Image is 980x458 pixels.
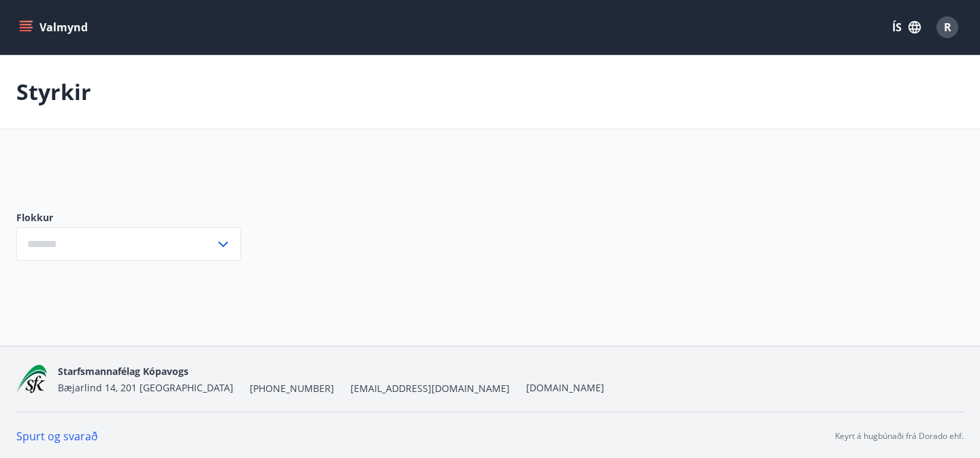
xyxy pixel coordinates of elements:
[16,365,47,394] img: x5MjQkxwhnYn6YREZUTEa9Q4KsBUeQdWGts9Dj4O.png
[58,381,233,394] span: Bæjarlind 14, 201 [GEOGRAPHIC_DATA]
[526,381,604,394] a: [DOMAIN_NAME]
[350,382,510,395] span: [EMAIL_ADDRESS][DOMAIN_NAME]
[16,429,98,444] a: Spurt og svarað
[16,77,91,107] p: Styrkir
[16,15,93,39] button: menu
[250,382,334,395] span: [PHONE_NUMBER]
[58,365,189,378] span: Starfsmannafélag Kópavogs
[885,15,928,39] button: ÍS
[944,20,951,35] span: R
[835,430,964,442] p: Keyrt á hugbúnaði frá Dorado ehf.
[931,11,964,44] button: R
[16,211,241,225] label: Flokkur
